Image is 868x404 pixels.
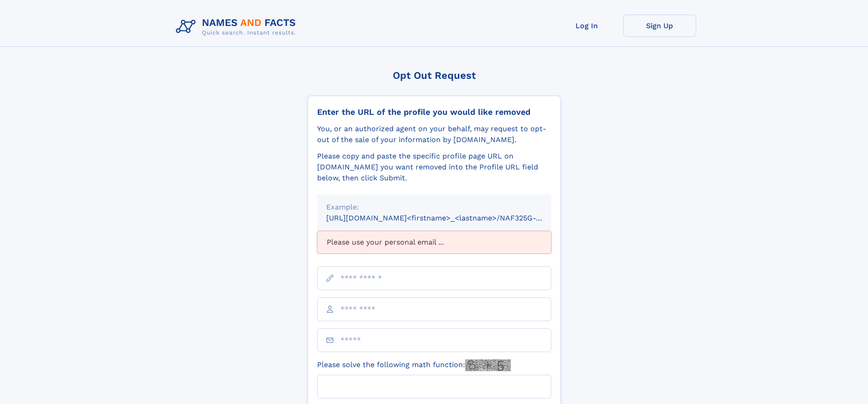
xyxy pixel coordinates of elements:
div: You, or an authorized agent on your behalf, may request to opt-out of the sale of your informatio... [317,123,551,145]
a: Sign Up [623,15,696,37]
div: Please copy and paste the specific profile page URL on [DOMAIN_NAME] you want removed into the Pr... [317,151,551,184]
a: Log In [550,15,623,37]
div: Enter the URL of the profile you would like removed [317,107,551,117]
div: Please use your personal email ... [317,231,551,254]
div: Example: [326,202,542,213]
img: Logo Names and Facts [172,15,303,39]
div: Opt Out Request [308,70,561,81]
label: Please solve the following math function: [317,359,511,371]
small: [URL][DOMAIN_NAME]<firstname>_<lastname>/NAF325G-xxxxxxxx [326,214,569,222]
